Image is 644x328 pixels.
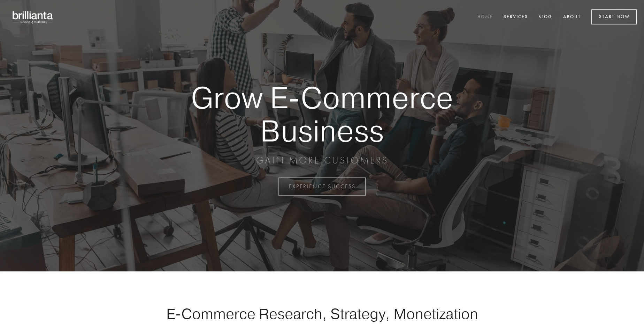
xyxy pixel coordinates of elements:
p: GAIN MORE CUSTOMERS [167,154,477,167]
a: About [559,12,585,23]
a: EXPERIENCE SUCCESS [278,177,366,196]
a: Start Now [591,9,637,24]
img: brillianta - research, strategy, marketing [7,7,59,27]
a: Home [473,12,497,23]
a: Blog [534,12,557,23]
h1: E-Commerce Research, Strategy, Monetization [144,305,500,322]
strong: Grow E-Commerce Business [167,81,477,147]
a: Services [499,12,532,23]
